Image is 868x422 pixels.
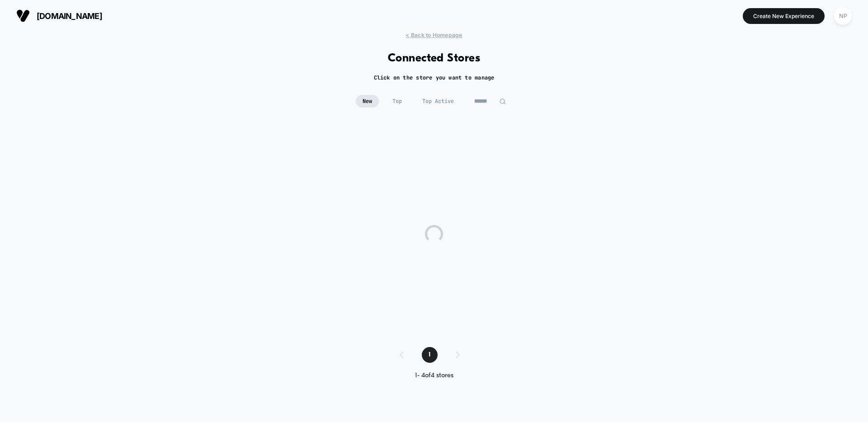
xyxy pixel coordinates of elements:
[388,52,481,65] h1: Connected Stores
[406,32,462,38] span: < Back to Homepage
[499,98,506,105] img: edit
[743,8,825,24] button: Create New Experience
[831,7,854,25] button: NP
[386,95,409,108] span: Top
[356,95,379,108] span: New
[834,7,852,25] div: NP
[374,74,495,81] h2: Click on the store you want to manage
[415,95,461,108] span: Top Active
[14,9,105,23] button: [DOMAIN_NAME]
[16,9,30,23] img: Visually logo
[37,11,102,21] span: [DOMAIN_NAME]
